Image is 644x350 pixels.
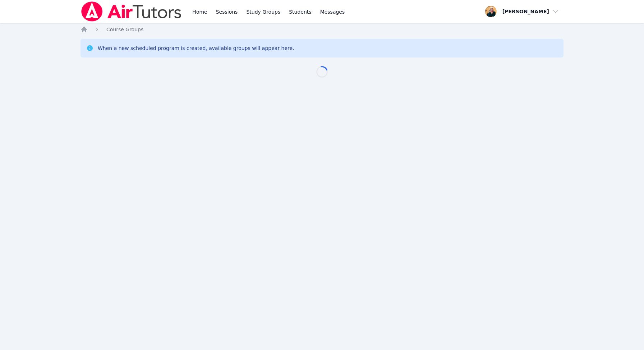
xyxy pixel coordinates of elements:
[320,8,345,15] span: Messages
[106,26,143,33] a: Course Groups
[80,26,563,33] nav: Breadcrumb
[80,1,182,22] img: Air Tutors
[106,27,143,32] span: Course Groups
[98,45,294,52] div: When a new scheduled program is created, available groups will appear here.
